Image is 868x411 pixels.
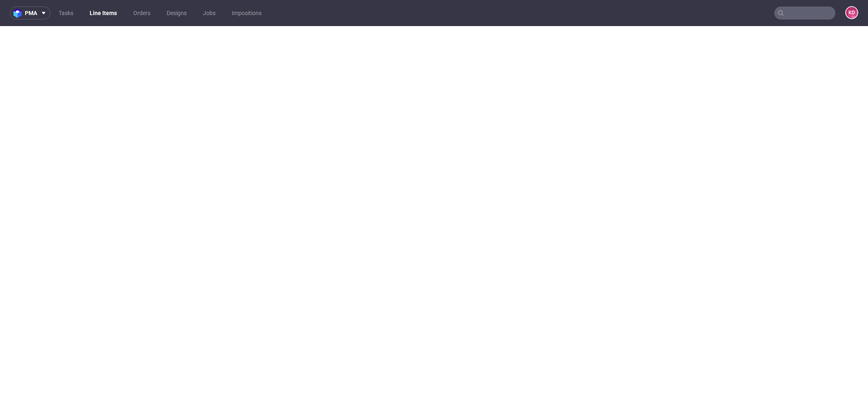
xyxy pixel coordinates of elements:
a: Tasks [54,7,78,20]
span: pma [25,10,37,16]
figcaption: KD [846,7,857,18]
button: pma [10,7,51,20]
a: Line Items [85,7,122,20]
img: logo [13,9,25,18]
a: Jobs [198,7,220,20]
a: Designs [162,7,192,20]
a: Orders [128,7,155,20]
a: Impositions [227,7,267,20]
